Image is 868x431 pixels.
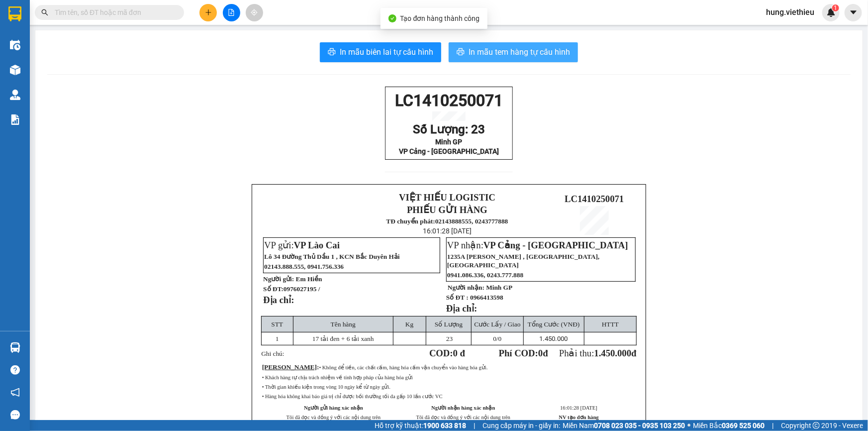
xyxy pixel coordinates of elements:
span: 0 đ [453,348,465,358]
span: 1 [276,335,279,342]
span: Miền Bắc [693,420,765,431]
span: Tổng Cước (VNĐ) [528,321,580,328]
strong: TĐ chuyển phát: [386,217,435,225]
span: 0941.086.336, 0243.777.888 [447,271,523,279]
img: warehouse-icon [10,40,20,50]
span: LC1410250071 [565,194,624,204]
span: : [262,363,319,371]
span: Minh GP [436,138,463,146]
strong: VIỆT HIẾU LOGISTIC [399,192,495,203]
span: 16:01:28 [DATE] [423,227,472,235]
span: Minh GP [486,284,512,291]
strong: Số ĐT : [446,294,469,301]
span: 0976027195 / [284,285,320,293]
img: warehouse-icon [10,342,20,353]
span: Phải thu: [559,348,637,358]
span: hung.viethieu [758,6,822,18]
span: 17 tải đen + 6 tải xanh [312,335,374,342]
span: message [10,410,20,420]
img: warehouse-icon [10,90,20,100]
strong: 0708 023 035 - 0935 103 250 [594,422,685,430]
button: file-add [223,4,240,21]
span: • Không để tiền, các chất cấm, hàng hóa cấm vận chuyển vào hàng hóa gửi. [319,365,488,370]
span: notification [10,388,20,397]
img: logo [259,194,297,232]
button: aim [246,4,263,21]
span: 0 [538,348,543,358]
span: aim [251,9,258,16]
span: copyright [813,422,820,429]
strong: Người gửi: [263,275,294,283]
span: check-circle [388,14,396,22]
strong: 1900 633 818 [423,422,466,430]
button: plus [199,4,217,21]
strong: Số ĐT: [263,285,320,293]
span: HTTT [602,321,619,328]
span: 23 [446,335,453,342]
input: Tìm tên, số ĐT hoặc mã đơn [55,7,172,18]
span: /0 [493,335,501,342]
strong: NV tạo đơn hàng [559,415,599,420]
span: Tôi đã đọc và đồng ý với các nội dung trên [287,415,381,420]
span: 16:01:28 [DATE] [560,405,597,411]
span: Tên hàng [331,321,356,328]
span: Lô 34 Đường Thủ Dầu 1 , KCN Bắc Duyên Hải [264,253,400,260]
span: In mẫu tem hàng tự cấu hình [469,46,570,58]
span: VP Cảng - [GEOGRAPHIC_DATA] [483,240,628,250]
span: VP nhận: [447,240,628,250]
strong: PHIẾU GỬI HÀNG [407,205,487,215]
button: printerIn mẫu biên lai tự cấu hình [320,42,441,62]
button: printerIn mẫu tem hàng tự cấu hình [449,42,578,62]
strong: Địa chỉ: [446,303,477,314]
sup: 1 [832,4,839,11]
span: • Thời gian khiếu kiện trong vòng 10 ngày kể từ ngày gửi. [262,384,390,390]
img: warehouse-icon [10,65,20,75]
span: file-add [228,9,235,16]
span: STT [271,321,283,328]
span: • Khách hàng tự chịu trách nhiệm về tính hợp pháp của hàng hóa gửi [262,375,413,380]
img: logo-vxr [8,6,21,21]
span: Hỗ trợ kỹ thuật: [375,420,466,431]
span: Ghi chú: [261,350,284,357]
strong: Người nhận: [448,284,484,291]
span: Em Hiền [296,275,322,283]
strong: Phí COD: đ [499,348,548,358]
span: 1.450.000 [594,348,632,358]
img: icon-new-feature [827,8,836,17]
span: • Hàng hóa không khai báo giá trị chỉ được bồi thường tối đa gấp 10 lần cước VC [262,394,443,399]
span: Kg [405,321,413,328]
span: 1.450.000 [540,335,568,342]
span: | [772,420,773,431]
span: Cung cấp máy in - giấy in: [482,420,560,431]
span: Tạo đơn hàng thành công [400,14,480,22]
span: 1 [834,4,837,11]
img: solution-icon [10,114,20,125]
strong: 02143888555, 0243777888 [435,217,508,225]
span: 0 [493,335,496,342]
strong: COD: [429,348,465,358]
button: caret-down [845,4,862,21]
span: 1235A [PERSON_NAME] , [GEOGRAPHIC_DATA], [GEOGRAPHIC_DATA] [447,253,599,269]
span: question-circle [10,365,20,375]
span: 0966413598 [470,294,503,301]
span: In mẫu biên lai tự cấu hình [340,46,433,58]
span: printer [457,48,465,57]
span: VP Lào Cai [294,240,340,250]
strong: Người gửi hàng xác nhận [304,405,363,411]
span: Số Lượng [435,321,463,328]
span: VP Cảng - [GEOGRAPHIC_DATA] [399,147,499,155]
span: Miền Nam [563,420,685,431]
span: VP gửi: [264,240,340,250]
strong: Người nhận hàng xác nhận [431,405,495,411]
span: đ [631,348,636,358]
span: LC1410250071 [395,91,503,110]
span: search [41,9,48,16]
strong: 0369 525 060 [722,422,765,430]
span: printer [328,48,336,57]
span: Số Lượng: 23 [413,122,485,136]
span: ⚪️ [687,424,690,428]
span: 02143.888.555, 0941.756.336 [264,263,344,270]
span: | [474,420,475,431]
span: [PERSON_NAME] [262,363,317,371]
span: Tôi đã đọc và đồng ý với các nội dung trên [416,415,511,420]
